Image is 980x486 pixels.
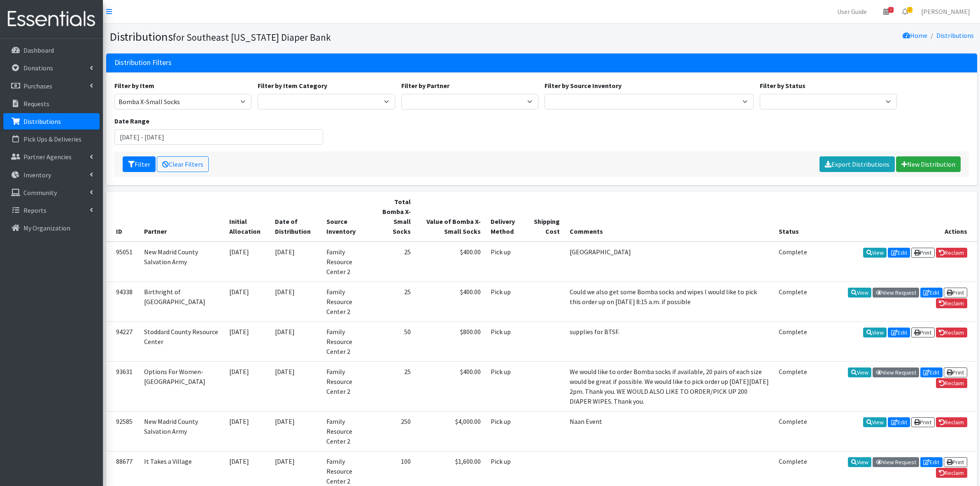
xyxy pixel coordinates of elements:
[270,361,321,411] td: [DATE]
[416,281,485,321] td: $400.00
[23,64,53,72] p: Donations
[888,328,910,337] a: Edit
[321,281,370,321] td: Family Resource Center 2
[486,321,526,361] td: Pick up
[774,242,812,282] td: Complete
[831,3,873,20] a: User Guide
[3,78,100,94] a: Purchases
[774,192,812,242] th: Status
[139,281,225,321] td: Birthright of [GEOGRAPHIC_DATA]
[114,58,172,67] h3: Distribution Filters
[139,321,225,361] td: Stoddard County Resource Center
[370,281,416,321] td: 25
[888,248,910,258] a: Edit
[370,242,416,282] td: 25
[486,192,526,242] th: Delivery Method
[3,220,100,236] a: My Organization
[486,361,526,411] td: Pick up
[139,361,225,411] td: Options For Women- [GEOGRAPHIC_DATA]
[920,288,943,298] a: Edit
[873,457,919,467] a: View Request
[23,153,72,161] p: Partner Agencies
[139,192,225,242] th: Partner
[270,192,321,242] th: Date of Distribution
[401,81,449,91] label: Filter by Partner
[936,31,974,40] a: Distributions
[23,117,61,126] p: Distributions
[863,417,887,427] a: View
[760,81,805,91] label: Filter by Status
[888,417,910,427] a: Edit
[565,281,774,321] td: Could we also get some Bomba socks and wipes I would like to pick this order up on [DATE] 8:15 a....
[270,242,321,282] td: [DATE]
[3,113,100,130] a: Distributions
[114,129,324,145] input: January 1, 2011 - December 31, 2011
[416,242,485,282] td: $400.00
[370,411,416,451] td: 250
[139,411,225,451] td: New Madrid County Salvation Army
[3,167,100,183] a: Inventory
[774,321,812,361] td: Complete
[106,321,139,361] td: 94227
[944,457,967,467] a: Print
[486,411,526,451] td: Pick up
[370,321,416,361] td: 50
[114,116,149,126] label: Date Range
[23,224,70,232] p: My Organization
[106,361,139,411] td: 93631
[565,411,774,451] td: Naan Event
[911,328,935,337] a: Print
[863,248,887,258] a: View
[23,82,52,90] p: Purchases
[565,242,774,282] td: [GEOGRAPHIC_DATA]
[812,192,977,242] th: Actions
[224,411,270,451] td: [DATE]
[877,3,896,20] a: 1
[416,192,485,242] th: Value of Bomba X-Small Socks
[139,242,225,282] td: New Madrid County Salvation Army
[23,46,54,54] p: Dashboard
[944,367,967,377] a: Print
[106,281,139,321] td: 94338
[3,149,100,165] a: Partner Agencies
[936,378,967,388] a: Reclaim
[106,242,139,282] td: 95051
[911,417,935,427] a: Print
[525,192,565,242] th: Shipping Cost
[565,361,774,411] td: We would like to order Bomba socks if available, 20 pairs of each size would be great if possible...
[486,242,526,282] td: Pick up
[23,100,49,108] p: Requests
[3,131,100,147] a: Pick Ups & Deliveries
[848,457,871,467] a: View
[3,42,100,58] a: Dashboard
[321,321,370,361] td: Family Resource Center 2
[270,281,321,321] td: [DATE]
[23,188,57,197] p: Community
[565,321,774,361] td: supplies for BTSF.
[944,288,967,298] a: Print
[896,3,915,20] a: 2
[903,31,927,40] a: Home
[896,156,961,172] a: New Distribution
[106,192,139,242] th: ID
[936,328,967,337] a: Reclaim
[3,60,100,76] a: Donations
[270,321,321,361] td: [DATE]
[173,31,331,43] small: for Southeast [US_STATE] Diaper Bank
[920,457,943,467] a: Edit
[23,206,47,214] p: Reports
[114,81,154,91] label: Filter by Item
[863,328,887,337] a: View
[416,361,485,411] td: $400.00
[848,367,871,377] a: View
[3,202,100,219] a: Reports
[819,156,895,172] a: Export Distributions
[774,281,812,321] td: Complete
[873,288,919,298] a: View Request
[123,156,156,172] button: Filter
[545,81,622,91] label: Filter by Source Inventory
[106,411,139,451] td: 92585
[774,361,812,411] td: Complete
[321,192,370,242] th: Source Inventory
[23,135,81,143] p: Pick Ups & Deliveries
